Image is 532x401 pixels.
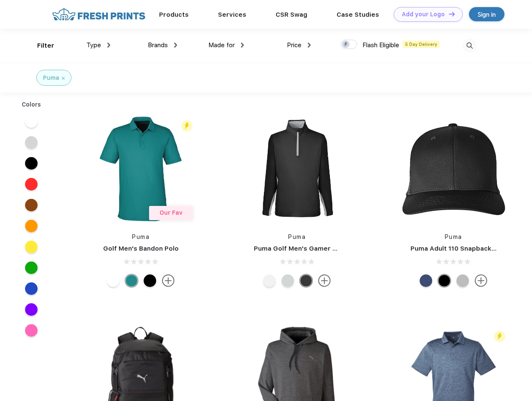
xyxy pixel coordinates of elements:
[241,113,352,224] img: func=resize&h=266
[241,43,244,48] img: dropdown.png
[287,41,301,49] span: Price
[62,77,65,80] img: filter_cancel.svg
[494,331,505,342] img: flash_active_toggle.svg
[144,274,156,287] div: Puma Black
[449,12,455,16] img: DT
[475,274,487,287] img: more.svg
[162,274,175,287] img: more.svg
[85,113,196,224] img: func=resize&h=266
[208,41,235,49] span: Made for
[402,11,445,18] div: Add your Logo
[181,120,193,132] img: flash_active_toggle.svg
[403,41,440,48] span: 5 Day Delivery
[469,7,504,21] a: Sign in
[160,209,182,216] span: Our Fav
[362,41,399,49] span: Flash Eligible
[86,41,101,49] span: Type
[159,11,189,18] a: Products
[50,7,148,22] img: fo%20logo%202.webp
[254,245,386,252] a: Puma Golf Men's Gamer Golf Quarter-Zip
[445,233,462,240] a: Puma
[15,100,48,109] div: Colors
[318,274,331,287] img: more.svg
[288,233,306,240] a: Puma
[438,274,451,287] div: Pma Blk Pma Blk
[125,274,138,287] div: Green Lagoon
[107,274,119,287] div: Bright White
[398,113,509,224] img: func=resize&h=266
[456,274,469,287] div: Quarry with Brt Whit
[218,11,246,18] a: Services
[281,274,294,287] div: High Rise
[463,39,476,53] img: desktop_search.svg
[107,43,110,48] img: dropdown.png
[300,274,312,287] div: Puma Black
[276,11,307,18] a: CSR Swag
[132,233,149,240] a: Puma
[37,41,54,51] div: Filter
[148,41,168,49] span: Brands
[174,43,177,48] img: dropdown.png
[43,74,59,82] div: Puma
[308,43,311,48] img: dropdown.png
[420,274,432,287] div: Peacoat Qut Shd
[103,245,179,252] a: Golf Men's Bandon Polo
[478,10,496,19] div: Sign in
[263,274,276,287] div: Bright White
